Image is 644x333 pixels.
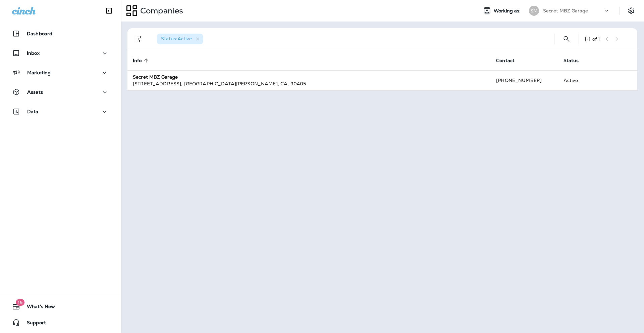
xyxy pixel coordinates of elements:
span: What's New [20,304,55,312]
div: [STREET_ADDRESS] , [GEOGRAPHIC_DATA][PERSON_NAME] , CA , 90405 [133,80,485,87]
p: Marketing [27,70,51,75]
span: Support [20,320,46,328]
div: 1 - 1 of 1 [584,36,600,42]
span: Info [133,57,151,64]
span: Contact [496,57,523,64]
span: Status [563,58,579,64]
button: Dashboard [7,27,114,40]
button: Settings [625,5,637,17]
button: Assets [7,85,114,99]
strong: Secret MBZ Garage [133,74,178,80]
p: Dashboard [27,31,52,36]
span: Working as: [494,8,522,14]
button: 15What's New [7,300,114,313]
p: Assets [27,89,43,95]
p: Companies [138,6,183,16]
p: Data [27,109,39,114]
p: Secret MBZ Garage [543,8,588,13]
button: Data [7,105,114,118]
div: Status:Active [157,34,203,44]
button: Filters [133,32,146,46]
button: Inbox [7,46,114,60]
td: Active [558,70,601,90]
span: Contact [496,58,515,64]
button: Search Companies [560,32,573,46]
td: [PHONE_NUMBER] [491,70,558,90]
span: Status [563,57,588,64]
button: Collapse Sidebar [100,4,118,17]
div: SM [529,6,539,16]
span: Info [133,58,142,64]
p: Inbox [27,50,40,56]
span: Status : Active [161,36,192,42]
span: 15 [16,299,24,306]
button: Marketing [7,66,114,79]
button: Support [7,316,114,329]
